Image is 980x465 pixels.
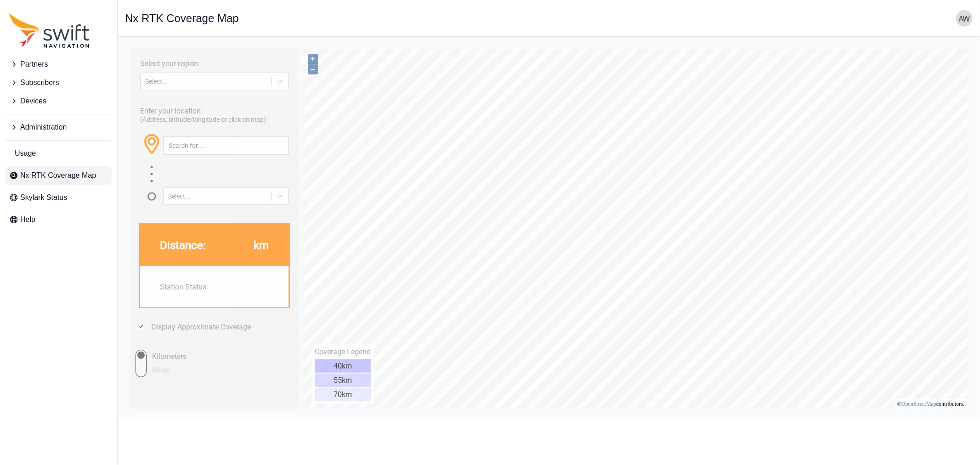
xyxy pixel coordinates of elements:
[35,238,162,247] label: Station Status:
[6,74,112,92] button: Subscribers
[772,357,839,363] li: © contributors.
[190,344,246,357] div: 70km
[20,59,48,70] span: Partners
[6,166,112,185] a: Nx RTK Coverage Map
[6,118,112,136] button: Administration
[20,192,67,203] span: Skylark Status
[6,92,112,110] button: Devices
[6,210,112,229] a: Help
[20,96,46,107] span: Devices
[20,214,35,225] span: Help
[956,10,973,27] img: user photo
[26,278,126,287] label: Display Approximate Coverage
[22,306,58,319] label: Kilometers
[6,188,112,207] a: Skylark Status
[6,144,112,163] a: Usage
[190,303,246,312] div: Coverage Legend
[183,10,193,20] button: +
[183,20,193,30] button: –
[190,329,246,343] div: 55km
[776,357,811,363] a: OpenStreetMap
[125,44,973,412] iframe: RTK Map
[20,77,59,88] span: Subscribers
[22,319,58,333] label: Miles
[125,13,239,24] h1: Nx RTK Coverage Map
[20,122,67,133] span: Administration
[129,195,144,208] span: km
[20,170,96,181] span: Nx RTK Coverage Map
[15,148,36,159] span: Usage
[6,55,112,74] button: Partners
[190,315,246,329] div: 40km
